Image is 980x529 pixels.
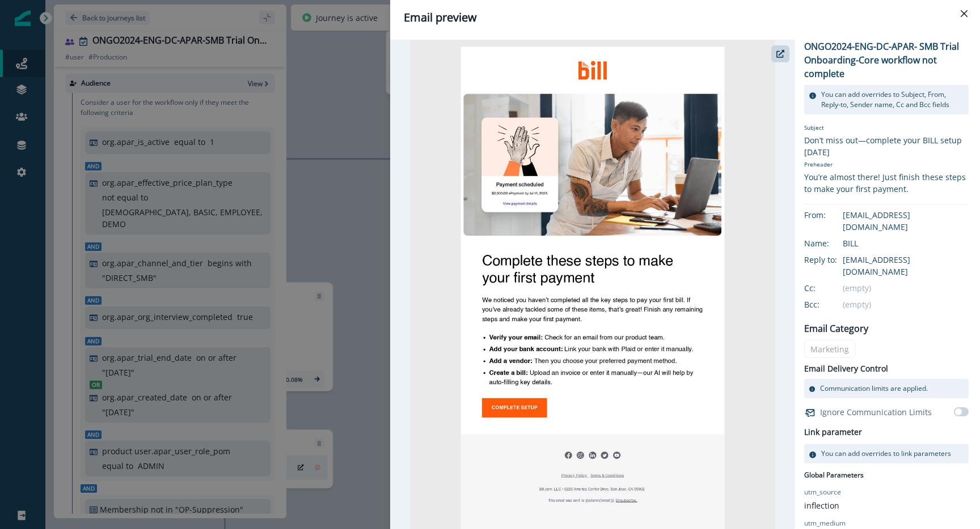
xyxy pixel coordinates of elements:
[804,254,861,266] div: Reply to:
[843,254,969,278] div: [EMAIL_ADDRESS][DOMAIN_NAME]
[804,468,864,480] p: Global Parameters
[804,40,969,80] p: ONGO2024-ENG-DC-APAR- SMB Trial Onboarding-Core workflow not complete
[843,282,969,294] div: (empty)
[804,171,969,195] div: You’re almost there! Just finish these steps to make your first payment.
[404,9,966,26] div: Email preview
[955,5,973,23] button: Close
[804,237,861,249] div: Name:
[804,209,861,221] div: From:
[843,209,969,233] div: [EMAIL_ADDRESS][DOMAIN_NAME]
[843,237,969,249] div: BILL
[804,500,839,511] p: inflection
[410,40,775,529] img: email asset unavailable
[804,518,846,528] p: utm_medium
[804,158,969,171] p: Preheader
[804,425,862,440] h2: Link parameter
[804,282,861,294] div: Cc:
[821,449,951,459] p: You can add overrides to link parameters
[843,298,969,310] div: (empty)
[821,89,964,110] p: You can add overrides to Subject, From, Reply-to, Sender name, Cc and Bcc fields
[804,134,969,158] div: Don’t miss out—complete your BILL setup [DATE]
[804,123,969,134] p: Subject
[804,487,841,497] p: utm_source
[804,298,861,310] div: Bcc:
